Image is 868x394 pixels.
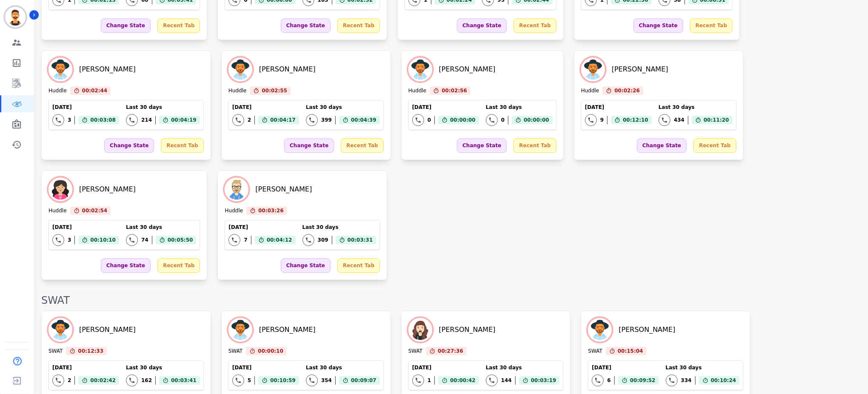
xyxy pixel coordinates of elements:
[619,325,675,335] div: [PERSON_NAME]
[141,117,152,123] div: 214
[588,348,602,355] div: SWAT
[255,184,312,194] div: [PERSON_NAME]
[79,325,136,335] div: [PERSON_NAME]
[49,57,72,81] img: Avatar
[171,376,197,385] span: 00:03:41
[450,376,476,385] span: 00:00:42
[600,117,604,123] div: 9
[486,104,553,111] div: Last 30 days
[157,18,200,33] div: Recent Tab
[486,364,560,371] div: Last 30 days
[630,376,656,385] span: 00:09:52
[49,318,72,342] img: Avatar
[442,86,467,95] span: 00:02:56
[321,117,332,123] div: 399
[49,207,67,215] div: Huddle
[228,57,252,81] img: Avatar
[612,64,668,74] div: [PERSON_NAME]
[351,376,377,385] span: 00:09:07
[78,347,103,355] span: 00:12:33
[52,104,119,111] div: [DATE]
[228,348,243,355] div: SWAT
[41,294,859,307] div: SWAT
[161,138,203,153] div: Recent Tab
[141,377,152,384] div: 162
[101,258,151,273] div: Change State
[248,117,251,123] div: 2
[408,87,427,95] div: Huddle
[270,376,296,385] span: 00:10:59
[634,18,683,33] div: Change State
[68,237,71,243] div: 3
[258,206,284,215] span: 00:03:26
[168,236,193,244] span: 00:05:50
[101,18,151,33] div: Change State
[259,325,316,335] div: [PERSON_NAME]
[428,377,431,384] div: 1
[623,116,648,124] span: 00:12:10
[225,177,248,201] img: Avatar
[581,87,600,95] div: Huddle
[704,116,729,124] span: 00:11:20
[614,86,640,95] span: 00:02:26
[524,116,549,124] span: 00:00:00
[258,347,283,355] span: 00:00:10
[306,364,380,371] div: Last 30 days
[228,224,295,231] div: [DATE]
[281,258,331,273] div: Change State
[501,117,505,123] div: 0
[438,347,463,355] span: 00:27:36
[341,138,383,153] div: Recent Tab
[412,364,479,371] div: [DATE]
[659,104,733,111] div: Last 30 days
[90,376,116,385] span: 00:02:42
[690,18,733,33] div: Recent Tab
[68,117,71,123] div: 3
[514,138,556,153] div: Recent Tab
[457,18,507,33] div: Change State
[281,18,331,33] div: Change State
[90,116,116,124] span: 00:03:08
[49,348,63,355] div: SWAT
[141,237,148,243] div: 74
[52,364,119,371] div: [DATE]
[618,347,643,355] span: 00:15:04
[408,318,432,342] img: Avatar
[259,64,316,74] div: [PERSON_NAME]
[321,377,332,384] div: 354
[171,116,197,124] span: 00:04:19
[351,116,377,124] span: 00:04:39
[284,138,334,153] div: Change State
[428,117,431,123] div: 0
[228,87,247,95] div: Huddle
[5,7,26,27] img: Bordered avatar
[82,206,108,215] span: 00:02:54
[303,224,377,231] div: Last 30 days
[49,177,72,201] img: Avatar
[157,258,200,273] div: Recent Tab
[681,377,692,384] div: 334
[262,86,287,95] span: 00:02:55
[52,224,119,231] div: [DATE]
[306,104,380,111] div: Last 30 days
[270,116,296,124] span: 00:04:17
[126,224,196,231] div: Last 30 days
[79,64,136,74] div: [PERSON_NAME]
[318,237,328,243] div: 309
[337,258,380,273] div: Recent Tab
[450,116,476,124] span: 00:00:00
[439,64,496,74] div: [PERSON_NAME]
[674,117,685,123] div: 434
[501,377,512,384] div: 144
[244,237,247,243] div: 7
[439,325,496,335] div: [PERSON_NAME]
[49,87,67,95] div: Huddle
[68,377,71,384] div: 2
[581,57,605,81] img: Avatar
[408,348,423,355] div: SWAT
[104,138,154,153] div: Change State
[126,104,200,111] div: Last 30 days
[607,377,611,384] div: 6
[531,376,557,385] span: 00:03:19
[267,236,292,244] span: 00:04:12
